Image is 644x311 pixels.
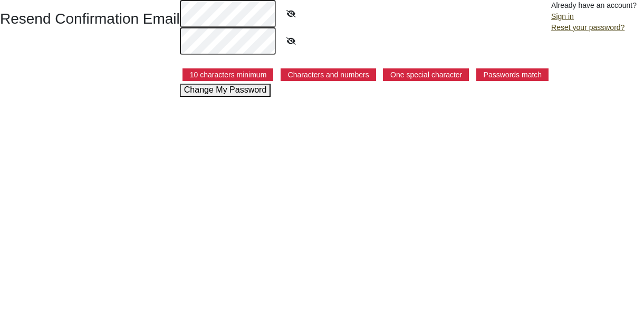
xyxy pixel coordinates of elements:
[180,84,271,96] button: Change My Password
[383,68,469,81] p: One special character
[551,23,624,32] a: Reset your password?
[476,68,549,81] p: Passwords match
[551,12,574,21] a: Sign in
[182,68,274,81] p: 10 characters minimum
[281,68,376,81] p: Characters and numbers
